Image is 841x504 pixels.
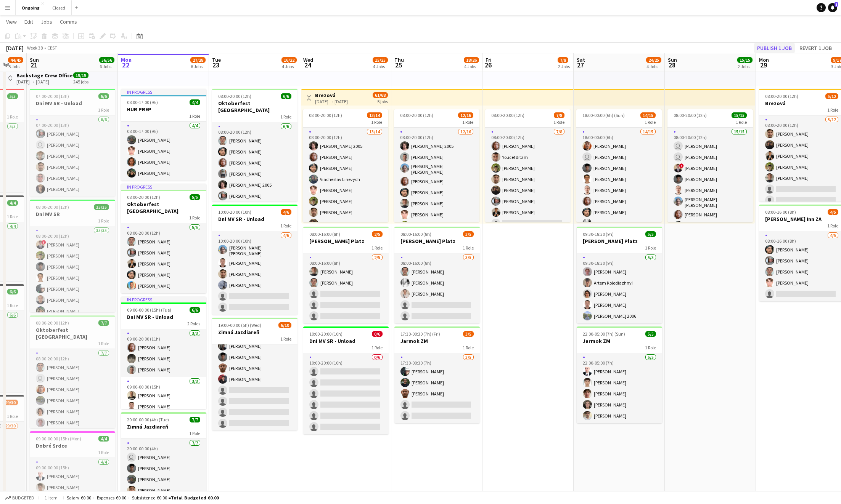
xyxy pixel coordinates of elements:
span: 7/7 [98,320,109,326]
span: 4/4 [7,200,18,206]
span: 5/5 [645,231,656,237]
span: 20:00-00:00 (4h) (Tue) [127,417,169,422]
span: 22 [120,61,132,69]
div: 4 Jobs [282,64,296,69]
span: 09:00-00:00 (15h) (Tue) [127,307,171,313]
span: 1 Role [280,114,291,120]
div: 4 Jobs [646,64,661,69]
span: 1 Role [280,336,291,342]
div: 07:00-20:00 (13h)6/6Dni MV SR - Unload1 Role6/607:00-20:00 (13h)[PERSON_NAME] [PERSON_NAME][PERSO... [30,89,115,197]
div: 10:00-20:00 (10h)4/6Dni MV SR - Unload1 Role4/610:00-20:00 (10h)[PERSON_NAME] [PERSON_NAME][PERSO... [212,205,297,315]
span: ! [42,240,46,245]
span: 08:00-20:00 (12h) [765,93,798,99]
span: 1 Role [7,413,18,419]
span: 7/8 [554,112,564,118]
span: 08:00-20:00 (12h) [491,112,524,118]
div: In progress [121,89,206,95]
span: 5/5 [190,194,200,200]
app-job-card: 08:00-20:00 (12h)35/35Dni MV SR1 Role35/3508:00-20:00 (12h)![PERSON_NAME][PERSON_NAME][PERSON_NAM... [30,200,115,312]
span: 1 Role [189,113,200,119]
span: Sun [30,56,39,63]
app-card-role: 7/708:00-20:00 (12h)[PERSON_NAME] [PERSON_NAME][PERSON_NAME][PERSON_NAME][PERSON_NAME][PERSON_NAME] [30,349,115,441]
span: Budgeted [12,495,34,501]
app-job-card: 08:00-16:00 (8h)2/5[PERSON_NAME] Platz1 Role2/508:00-16:00 (8h)[PERSON_NAME][PERSON_NAME] [303,227,389,323]
span: 18:00-00:00 (6h) (Sun) [582,112,625,118]
div: Salary €0.00 + Expenses €0.00 + Subsistence €0.00 = [67,495,219,501]
span: 15/25 [373,57,388,63]
span: Total Budgeted €0.00 [171,495,219,501]
span: 1 Role [827,223,838,229]
span: 22:00-05:00 (7h) (Sun) [583,331,625,337]
app-card-role: 13/1408:00-20:00 (12h)[PERSON_NAME] 2005[PERSON_NAME][PERSON_NAME]Viacheslav Linevych[PERSON_NAME... [303,128,388,319]
span: 1 Role [645,119,656,125]
span: 1 Role [371,245,383,251]
button: Budgeted [4,494,35,502]
span: 1 Role [645,345,656,350]
span: Thu [394,56,404,63]
app-card-role: 6/608:00-20:00 (12h)[PERSON_NAME][PERSON_NAME][PERSON_NAME][PERSON_NAME][PERSON_NAME] 2005[PERSON... [212,122,297,203]
app-job-card: 08:00-20:00 (12h)6/6Oktoberfest [GEOGRAPHIC_DATA]1 Role6/608:00-20:00 (12h)[PERSON_NAME][PERSON_N... [212,89,297,202]
span: 1 Role [827,107,838,113]
div: CEST [47,45,57,51]
span: 26 [484,61,492,69]
div: 08:00-20:00 (12h)7/7Oktoberfest [GEOGRAPHIC_DATA]1 Role7/708:00-20:00 (12h)[PERSON_NAME] [PERSON_... [30,315,115,428]
h3: Dni MV SR - Unload [30,100,115,107]
span: Week 38 [25,45,44,51]
div: In progress [121,184,206,190]
span: 1 Role [553,119,564,125]
app-job-card: 08:00-16:00 (8h)3/5[PERSON_NAME] Platz1 Role3/508:00-16:00 (8h)[PERSON_NAME][PERSON_NAME][PERSON_... [394,227,480,323]
h3: Zimná Jazdiareň [212,329,297,336]
h3: Dni MV SR - Unload [121,314,206,320]
div: 4 Jobs [373,64,388,69]
span: 5/5 [645,331,656,337]
span: 1 Role [462,119,473,125]
app-job-card: 08:00-20:00 (12h)12/161 Role12/1608:00-20:00 (12h)[PERSON_NAME] 2005[PERSON_NAME][PERSON_NAME] [P... [394,109,479,222]
span: 6/6 [98,93,109,99]
div: [DATE] [6,44,24,52]
h3: Oktoberfest [GEOGRAPHIC_DATA] [212,100,297,114]
app-card-role: 5/509:30-18:30 (9h)[PERSON_NAME]Artem Kolodiazhnyi[PERSON_NAME][PERSON_NAME][PERSON_NAME] 2006 [577,253,662,323]
app-card-role: 7/808:00-20:00 (12h)[PERSON_NAME]Youcef Bitam[PERSON_NAME][PERSON_NAME][PERSON_NAME][PERSON_NAME]... [485,128,571,319]
span: 1 Role [189,430,200,436]
app-job-card: 08:00-20:00 (12h)7/81 Role7/808:00-20:00 (12h)[PERSON_NAME]Youcef Bitam[PERSON_NAME][PERSON_NAME]... [485,109,571,222]
span: 1 Role [98,107,109,113]
span: 0/6 [372,331,383,337]
app-card-role: 0/610:00-20:00 (10h) [303,353,389,434]
h3: Dni MV SR - Unload [212,216,297,222]
button: Closed [46,0,72,15]
h3: [PERSON_NAME] Platz [394,238,480,245]
span: 7/8 [558,57,568,63]
span: 08:00-20:00 (12h) [36,204,69,210]
span: 1 item [42,495,60,501]
span: 1 Role [463,345,474,350]
span: Edit [24,18,33,25]
app-job-card: 18:00-00:00 (6h) (Sun)14/151 Role14/1518:00-00:00 (6h)[PERSON_NAME] [PERSON_NAME][PERSON_NAME][PE... [576,109,662,222]
div: [DATE] → [DATE] [315,99,348,104]
span: 19/19 [73,72,88,78]
span: 1 Role [98,218,109,224]
div: 6 Jobs [191,64,205,69]
h3: Dni MV SR - Unload [303,338,389,344]
span: 17:30-00:30 (7h) (Fri) [400,331,440,337]
span: 08:00-20:00 (12h) [400,112,433,118]
span: 08:00-20:00 (12h) [127,194,160,200]
div: [DATE] → [DATE] [16,79,73,85]
span: 08:00-20:00 (12h) [218,93,251,99]
app-card-role: 3/309:00-00:00 (15h)[PERSON_NAME][PERSON_NAME] [121,377,206,425]
span: 28 [667,61,677,69]
div: 4 Jobs [464,64,479,69]
a: Jobs [38,17,55,27]
span: 6/10 [278,322,291,328]
div: 08:00-20:00 (12h)15/151 Role15/1508:00-20:00 (12h) [PERSON_NAME] [PERSON_NAME]![PERSON_NAME][PERS... [667,109,753,222]
span: 44/45 [8,57,23,63]
span: 6/6 [7,289,18,294]
button: Ongoing [16,0,46,15]
span: 2/5 [372,231,383,237]
span: 21 [29,61,39,69]
span: 3/5 [463,331,474,337]
app-card-role: 5/522:00-05:00 (7h)[PERSON_NAME][PERSON_NAME][PERSON_NAME][PERSON_NAME][PERSON_NAME] [577,353,662,423]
